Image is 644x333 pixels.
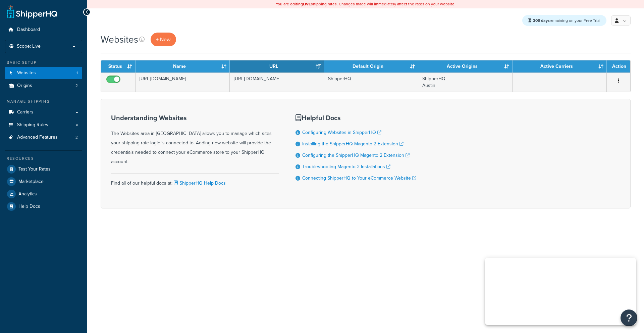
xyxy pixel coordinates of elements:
span: + New [156,36,171,43]
th: Status: activate to sort column ascending [101,60,136,73]
td: ShipperHQ Austin [418,73,513,92]
h3: Understanding Websites [111,114,279,122]
span: Advanced Features [17,135,58,140]
td: [URL][DOMAIN_NAME] [136,73,230,92]
th: Active Carriers: activate to sort column ascending [513,60,607,73]
a: Help Docs [5,200,82,212]
div: remaining on your Free Trial [522,15,606,26]
b: LIVE [303,1,311,7]
div: Resources [5,156,82,161]
a: Analytics [5,188,82,200]
div: The Websites area in [GEOGRAPHIC_DATA] allows you to manage which sites your shipping rate logic ... [111,114,279,166]
td: [URL][DOMAIN_NAME] [230,73,324,92]
span: 2 [75,135,78,140]
span: Test Your Rates [18,166,51,172]
th: Default Origin: activate to sort column ascending [324,60,418,73]
a: Origins 2 [5,80,82,92]
a: + New [151,33,176,46]
div: Find all of our helpful docs at: [111,173,279,188]
a: Dashboard [5,23,82,36]
a: Configuring Websites in ShipperHQ [302,129,381,136]
span: 1 [76,70,78,76]
a: ShipperHQ Help Docs [172,180,226,187]
a: Advanced Features 2 [5,131,82,144]
a: Configuring the ShipperHQ Magento 2 Extension [302,152,410,159]
a: Installing the ShipperHQ Magento 2 Extension [302,140,404,147]
h3: Helpful Docs [296,114,416,122]
th: URL: activate to sort column ascending [230,60,324,73]
div: Manage Shipping [5,99,82,104]
span: Scope: Live [17,44,41,49]
span: Dashboard [17,27,40,33]
li: Websites [5,67,82,79]
div: Basic Setup [5,60,82,65]
td: ShipperHQ [324,73,418,92]
a: ShipperHQ Home [7,5,57,18]
li: Origins [5,80,82,92]
th: Active Origins: activate to sort column ascending [418,60,513,73]
a: Test Your Rates [5,163,82,175]
span: 2 [75,83,78,89]
a: Troubleshooting Magento 2 Installations [302,163,390,170]
a: Shipping Rules [5,119,82,131]
a: Websites 1 [5,67,82,79]
span: Shipping Rules [17,122,48,128]
span: Carriers [17,109,34,115]
strong: 306 days [533,17,550,23]
li: Advanced Features [5,131,82,144]
a: Connecting ShipperHQ to Your eCommerce Website [302,175,416,182]
a: Marketplace [5,176,82,188]
th: Action [607,60,630,73]
span: Marketplace [18,179,44,185]
h1: Websites [101,33,138,46]
span: Websites [17,70,36,76]
span: Help Docs [18,204,40,209]
span: Analytics [18,191,37,197]
span: Origins [17,83,32,89]
a: Carriers [5,106,82,118]
th: Name: activate to sort column ascending [136,60,230,73]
